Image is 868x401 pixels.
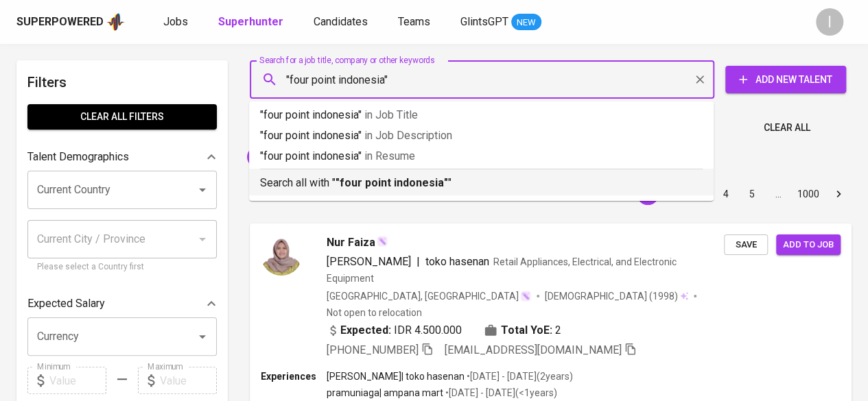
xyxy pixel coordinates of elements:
span: | [417,254,420,270]
div: Superpowered [16,14,104,30]
img: f2514ce0a941f6fe6a4e121a8b502109.jpg [261,234,302,276]
button: Go to page 5 [741,183,763,205]
p: Expected Salary [27,295,105,312]
span: Jobs [163,15,188,28]
button: Go to page 1000 [793,183,823,205]
div: I [816,8,843,36]
span: [EMAIL_ADDRESS][DOMAIN_NAME] [445,343,622,356]
img: magic_wand.svg [520,291,531,302]
span: Clear All [764,119,810,136]
span: Retail Appliances, Electrical, and Electronic Equipment [327,256,677,284]
b: Expected: [340,322,391,339]
p: Not open to relocation [327,306,422,319]
p: Talent Demographics [27,149,129,165]
b: Total YoE: [501,322,552,339]
button: Go to next page [828,183,849,205]
p: Search all with " " [260,175,703,191]
span: toko hasenan [425,255,489,268]
button: Add to job [776,234,841,256]
span: Save [731,237,761,253]
img: magic_wand.svg [377,236,388,247]
a: Jobs [163,14,191,31]
div: [GEOGRAPHIC_DATA], [GEOGRAPHIC_DATA] [327,289,531,303]
a: Teams [398,14,433,31]
div: Talent Demographics [27,143,217,171]
span: [PERSON_NAME] [327,255,411,268]
div: Expected Salary [27,290,217,317]
button: Open [193,180,212,199]
a: Candidates [314,14,371,31]
button: Save [724,234,768,256]
button: Clear [690,70,709,89]
span: in Job Title [364,108,418,121]
img: app logo [106,12,125,32]
span: Add New Talent [736,71,835,88]
div: (1998) [545,289,688,303]
div: … [767,187,789,201]
p: [PERSON_NAME] | toko hasenan [327,369,465,383]
p: "four point indonesia" [260,148,703,165]
span: [PHONE_NUMBER] [327,343,419,356]
a: Superpoweredapp logo [16,12,125,32]
span: Teams [398,15,430,28]
span: [DEMOGRAPHIC_DATA] [545,289,649,303]
h6: Filters [27,71,217,93]
button: Go to page 4 [715,183,737,205]
nav: pagination navigation [609,183,852,205]
p: Please select a Country first [37,260,207,274]
button: Clear All [758,115,816,141]
p: • [DATE] - [DATE] ( <1 years ) [443,386,557,400]
span: NEW [511,16,541,29]
p: "four point indonesia" [260,127,703,144]
input: Value [49,367,106,394]
button: Open [193,327,212,346]
a: GlintsGPT NEW [460,14,541,31]
span: in Job Description [364,129,452,142]
button: Clear All filters [27,104,217,130]
span: Add to job [783,237,834,253]
a: Superhunter [218,14,286,31]
span: Candidates [314,15,368,28]
b: "four point indonesia" [336,176,448,189]
p: • [DATE] - [DATE] ( 2 years ) [465,369,573,383]
button: Add New Talent [725,66,846,93]
span: GlintsGPT [460,15,508,28]
p: pramuniaga | ampana mart [327,386,443,400]
input: Value [160,367,217,394]
p: Experiences [261,369,327,383]
span: Clear All filters [38,108,206,125]
div: IDR 4.500.000 [327,322,462,339]
span: in Resume [364,149,415,162]
span: Nur Faiza [327,234,375,251]
b: Superhunter [218,15,283,28]
span: 2 [555,322,561,339]
span: "Nur Faiza" [247,150,309,163]
p: "four point indonesia" [260,107,703,123]
div: "Nur Faiza" [247,146,324,168]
